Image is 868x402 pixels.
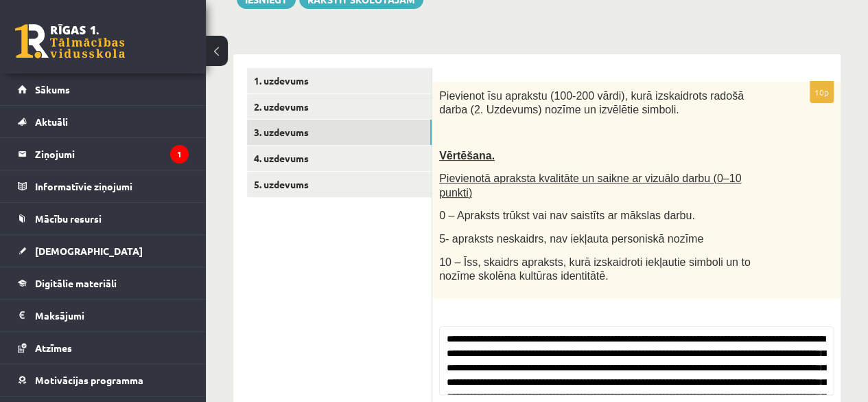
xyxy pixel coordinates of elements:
span: 10 – Īss, skaidrs apraksts, kurā izskaidroti iekļautie simboli un to nozīme skolēna kultūras iden... [439,256,751,282]
a: Digitālie materiāli [18,267,189,299]
span: [DEMOGRAPHIC_DATA] [35,245,143,257]
a: Informatīvie ziņojumi [18,170,189,202]
a: Mācību resursi [18,203,189,234]
legend: Informatīvie ziņojumi [35,170,189,202]
p: 10p [810,81,834,103]
a: Atzīmes [18,332,189,364]
a: 1. uzdevums [247,68,432,93]
span: Pievienot īsu aprakstu (100-200 vārdi), kurā izskaidrots radošā darba (2. Uzdevums) nozīme un izv... [439,90,744,116]
a: Sākums [18,74,189,105]
a: Maksājumi [18,300,189,331]
span: 0 – Apraksts trūkst vai nav saistīts ar mākslas darbu. [439,210,695,221]
a: Ziņojumi1 [18,138,189,170]
span: Sākums [35,83,70,96]
span: 5- apraksts neskaidrs, nav iekļauta personiskā nozīme [439,233,703,245]
span: Vērtēšana. [439,150,495,161]
a: [DEMOGRAPHIC_DATA] [18,235,189,267]
i: 1 [170,145,189,164]
a: Rīgas 1. Tālmācības vidusskola [15,24,125,58]
span: Motivācijas programma [35,374,143,386]
span: Pievienotā apraksta kvalitāte un saikne ar vizuālo darbu (0–10 punkti) [439,172,741,199]
a: Aktuāli [18,106,189,137]
a: 5. uzdevums [247,172,432,197]
a: 4. uzdevums [247,146,432,171]
span: Digitālie materiāli [35,277,117,289]
span: Aktuāli [35,115,68,128]
a: 2. uzdevums [247,94,432,120]
span: Atzīmes [35,342,72,354]
a: Motivācijas programma [18,364,189,396]
legend: Ziņojumi [35,138,189,170]
a: 3. uzdevums [247,120,432,145]
legend: Maksājumi [35,300,189,331]
span: Mācību resursi [35,212,102,225]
